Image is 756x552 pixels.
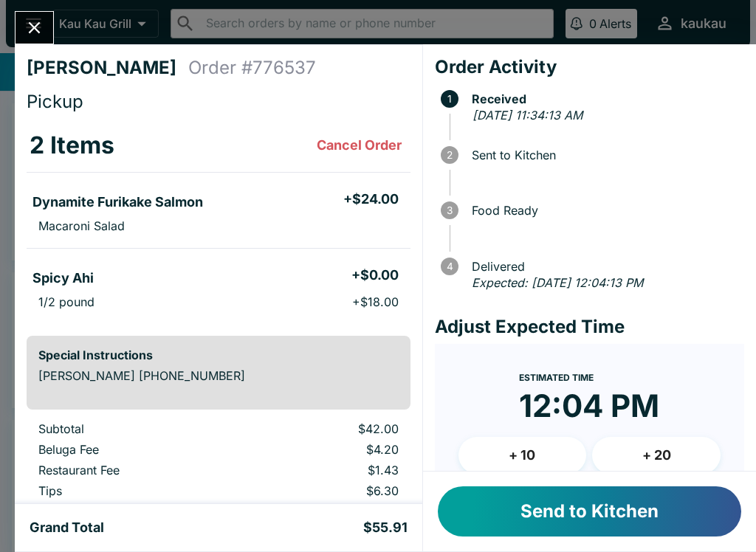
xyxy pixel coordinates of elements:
text: 3 [447,204,453,216]
p: $6.30 [253,483,398,498]
p: Macaroni Salad [38,218,125,233]
time: 12:04 PM [519,387,659,425]
button: Cancel Order [311,131,408,160]
p: $42.00 [253,421,398,436]
h3: 2 Items [30,131,114,160]
h5: Dynamite Furikake Salmon [32,193,203,211]
button: + 20 [592,437,721,474]
text: 4 [446,261,453,272]
em: Expected: [DATE] 12:04:13 PM [472,275,643,290]
p: Tips [38,483,230,498]
p: [PERSON_NAME] [PHONE_NUMBER] [38,368,399,383]
button: Close [16,12,53,44]
button: Send to Kitchen [438,486,741,537]
span: Estimated Time [519,372,594,383]
text: 2 [447,149,453,161]
p: + $18.00 [352,294,399,309]
h5: Spicy Ahi [32,269,94,287]
h4: Order Activity [435,56,744,78]
h5: Grand Total [30,519,104,537]
p: $1.43 [253,463,398,477]
span: Pickup [27,91,83,112]
h5: $55.91 [363,519,408,537]
text: 1 [447,93,452,105]
p: Subtotal [38,421,230,436]
h6: Special Instructions [38,348,399,362]
p: Beluga Fee [38,442,230,457]
table: orders table [27,119,410,324]
em: [DATE] 11:34:13 AM [472,108,583,123]
h5: + $0.00 [351,266,399,284]
h4: Order # 776537 [188,57,316,79]
h4: [PERSON_NAME] [27,57,188,79]
p: 1/2 pound [38,294,94,309]
p: Restaurant Fee [38,463,230,477]
span: Food Ready [464,204,744,217]
table: orders table [27,421,410,525]
h5: + $24.00 [343,190,399,208]
button: + 10 [458,437,587,474]
span: Received [464,92,744,106]
span: Sent to Kitchen [464,148,744,162]
p: $4.20 [253,442,398,457]
span: Delivered [464,260,744,273]
h4: Adjust Expected Time [435,316,744,338]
